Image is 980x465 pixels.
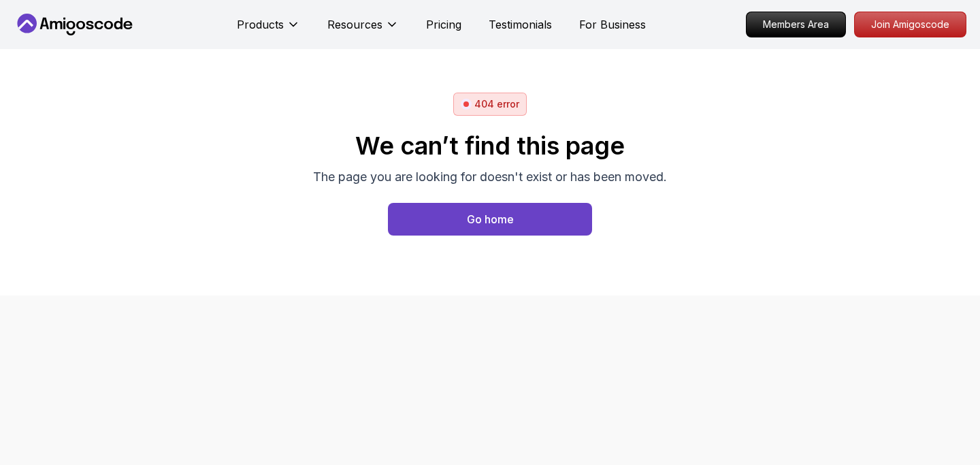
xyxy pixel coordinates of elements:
[327,16,382,33] p: Resources
[237,16,300,44] button: Products
[579,16,646,33] a: For Business
[426,16,461,33] a: Pricing
[467,211,514,227] div: Go home
[313,167,667,187] p: The page you are looking for doesn't exist or has been moved.
[747,12,845,37] p: Members Area
[313,132,667,159] h2: We can’t find this page
[489,16,552,33] a: Testimonials
[854,12,966,37] a: Join Amigoscode
[474,97,519,111] p: 404 error
[388,203,592,236] button: Go home
[746,12,846,37] a: Members Area
[855,12,966,37] p: Join Amigoscode
[237,16,284,33] p: Products
[327,16,399,44] button: Resources
[388,203,592,236] a: Home page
